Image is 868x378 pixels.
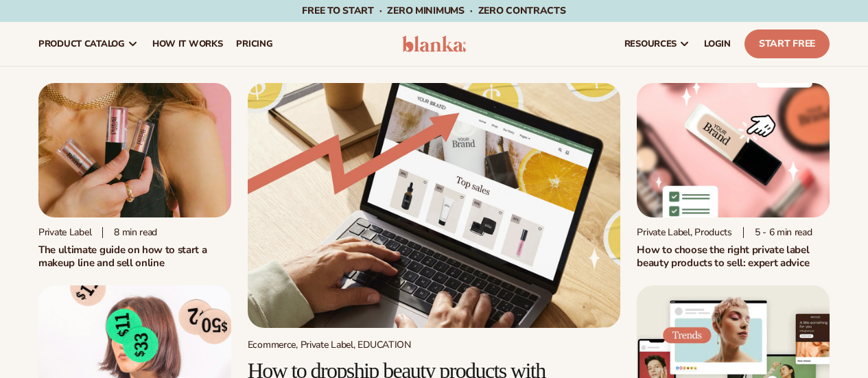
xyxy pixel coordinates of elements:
[637,226,732,238] div: Private Label, Products
[302,4,565,17] span: Free to start · ZERO minimums · ZERO contracts
[236,38,272,49] span: pricing
[697,22,738,66] a: LOGIN
[38,244,231,269] h1: The ultimate guide on how to start a makeup line and sell online
[248,83,621,328] img: Growing money with ecommerce
[637,244,830,269] h2: How to choose the right private label beauty products to sell: expert advice
[637,83,830,269] a: Private Label Beauty Products Click Private Label, Products 5 - 6 min readHow to choose the right...
[618,22,697,66] a: resources
[32,22,145,66] a: product catalog
[145,22,230,66] a: How It Works
[38,38,125,49] span: product catalog
[102,227,157,239] div: 8 min read
[152,38,223,49] span: How It Works
[744,29,830,58] a: Start Free
[38,83,231,217] img: Person holding branded make up with a solid pink background
[38,83,231,269] a: Person holding branded make up with a solid pink background Private label 8 min readThe ultimate ...
[704,38,731,49] span: LOGIN
[637,83,830,217] img: Private Label Beauty Products Click
[743,227,812,239] div: 5 - 6 min read
[38,226,91,238] div: Private label
[229,22,279,66] a: pricing
[248,339,621,351] div: Ecommerce, Private Label, EDUCATION
[402,36,467,52] img: logo
[624,38,677,49] span: resources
